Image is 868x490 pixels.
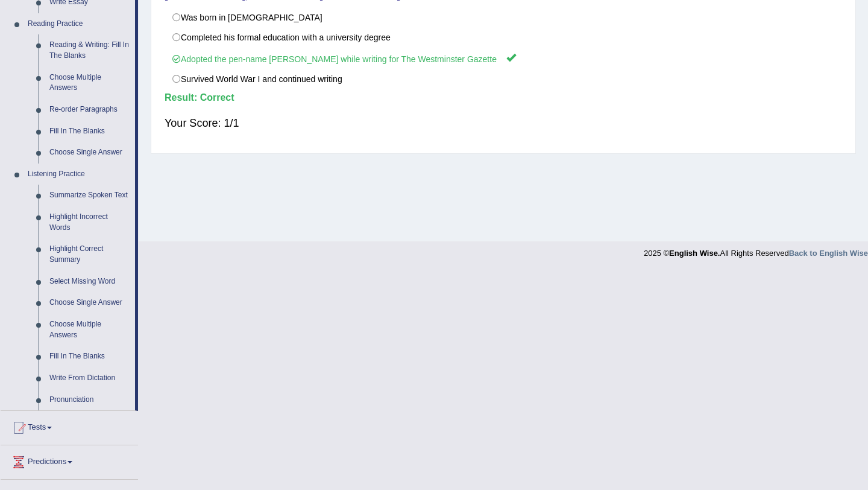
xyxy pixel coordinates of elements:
a: Reading & Writing: Fill In The Blanks [44,34,135,66]
a: Choose Single Answer [44,292,135,314]
a: Pronunciation [44,389,135,411]
a: Listening Practice [22,164,135,185]
a: Re-order Paragraphs [44,99,135,121]
a: Tests [1,411,138,441]
a: Highlight Correct Summary [44,238,135,270]
a: Summarize Spoken Text [44,185,135,206]
a: Choose Multiple Answers [44,67,135,99]
strong: English Wise. [669,249,720,258]
div: Your Score: 1/1 [165,109,842,138]
a: Back to English Wise [789,249,868,258]
label: Was born in [DEMOGRAPHIC_DATA] [165,7,842,28]
label: Survived World War I and continued writing [165,69,842,89]
a: Fill In The Blanks [44,346,135,367]
a: Predictions [1,445,138,476]
a: Reading Practice [22,13,135,35]
a: Highlight Incorrect Words [44,206,135,238]
label: Completed his formal education with a university degree [165,27,842,48]
a: Choose Multiple Answers [44,314,135,346]
a: Fill In The Blanks [44,121,135,142]
a: Select Missing Word [44,271,135,293]
label: Adopted the pen-name [PERSON_NAME] while writing for The Westminster Gazette [165,47,842,69]
h4: Result: [165,92,842,103]
div: 2025 © All Rights Reserved [644,241,868,259]
a: Choose Single Answer [44,142,135,164]
a: Write From Dictation [44,367,135,389]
